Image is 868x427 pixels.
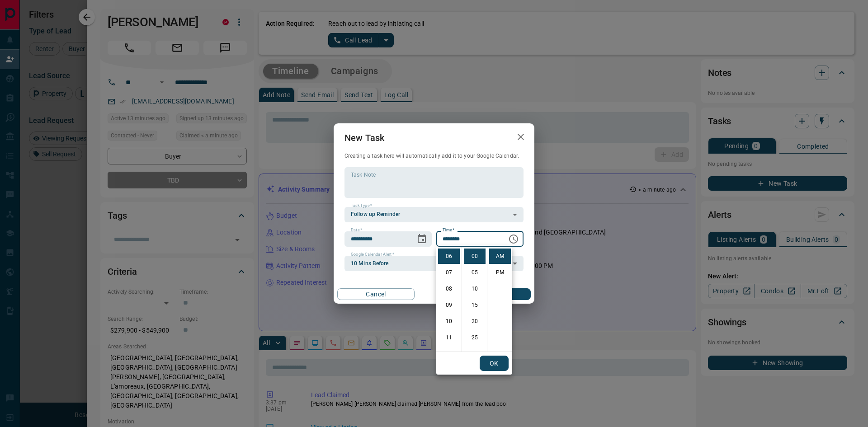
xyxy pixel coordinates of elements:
li: 10 minutes [464,281,486,296]
li: 25 minutes [464,330,486,345]
button: Choose date, selected date is Sep 18, 2025 [413,230,431,248]
h2: New Task [334,123,395,152]
li: 9 hours [438,297,460,313]
li: 30 minutes [464,346,486,361]
li: 11 hours [438,330,460,345]
li: 10 hours [438,314,460,329]
li: AM [489,249,511,264]
label: Task Type [351,203,372,209]
button: Choose time, selected time is 6:00 AM [505,230,523,248]
label: Date [351,227,362,233]
li: 5 minutes [464,265,486,280]
p: Creating a task here will automatically add it to your Google Calendar. [344,152,524,160]
ul: Select minutes [462,247,487,352]
li: 20 minutes [464,314,486,329]
button: Cancel [337,288,415,300]
div: 10 Mins Before [344,256,524,271]
li: 7 hours [438,265,460,280]
li: 6 hours [438,249,460,264]
li: 8 hours [438,281,460,296]
li: PM [489,265,511,280]
ul: Select meridiem [487,247,512,352]
label: Time [443,227,454,233]
div: Follow up Reminder [344,207,524,222]
label: Google Calendar Alert [351,252,394,258]
li: 15 minutes [464,297,486,313]
ul: Select hours [436,247,462,352]
li: 0 minutes [464,249,486,264]
button: OK [480,356,509,371]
